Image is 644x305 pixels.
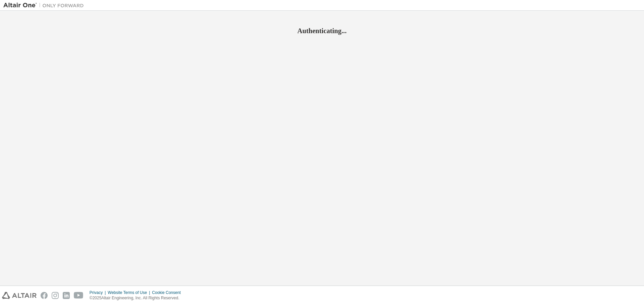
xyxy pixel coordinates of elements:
h2: Authenticating... [3,26,641,35]
p: © 2025 Altair Engineering, Inc. All Rights Reserved. [90,295,185,301]
img: Altair One [3,2,87,9]
div: Cookie Consent [152,290,184,295]
div: Privacy [90,290,108,295]
img: youtube.svg [74,292,84,299]
img: facebook.svg [41,292,48,299]
img: instagram.svg [52,292,59,299]
img: linkedin.svg [63,292,70,299]
div: Website Terms of Use [108,290,152,295]
img: altair_logo.svg [2,292,37,299]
